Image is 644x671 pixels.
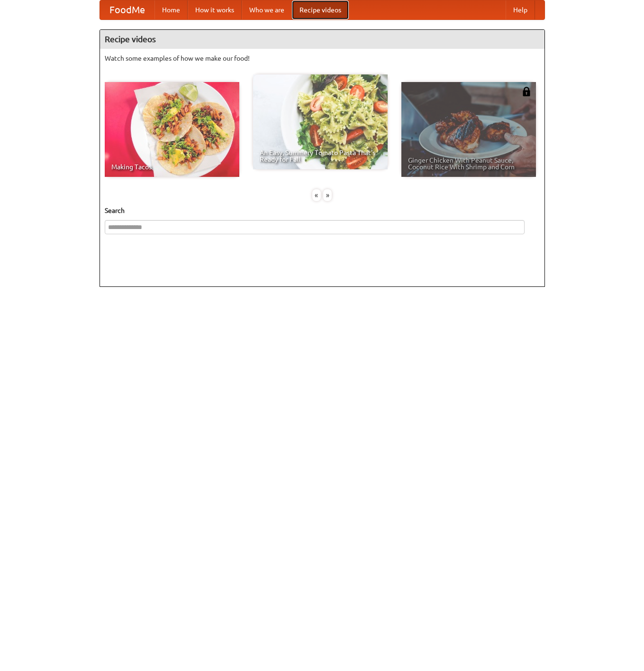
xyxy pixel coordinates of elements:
span: An Easy, Summery Tomato Pasta That's Ready for Fall [260,149,381,163]
a: FoodMe [100,0,154,19]
a: An Easy, Summery Tomato Pasta That's Ready for Fall [253,74,388,169]
a: Home [154,0,188,19]
img: 483408.png [522,87,531,96]
h5: Search [105,206,540,215]
div: « [312,189,321,201]
a: Who we are [242,0,292,19]
a: Making Tacos [105,82,239,177]
p: Watch some examples of how we make our food! [105,54,540,63]
span: Making Tacos [111,164,233,170]
div: » [323,189,332,201]
h4: Recipe videos [100,30,544,49]
a: Help [506,0,535,19]
a: Recipe videos [292,0,349,19]
a: How it works [188,0,242,19]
